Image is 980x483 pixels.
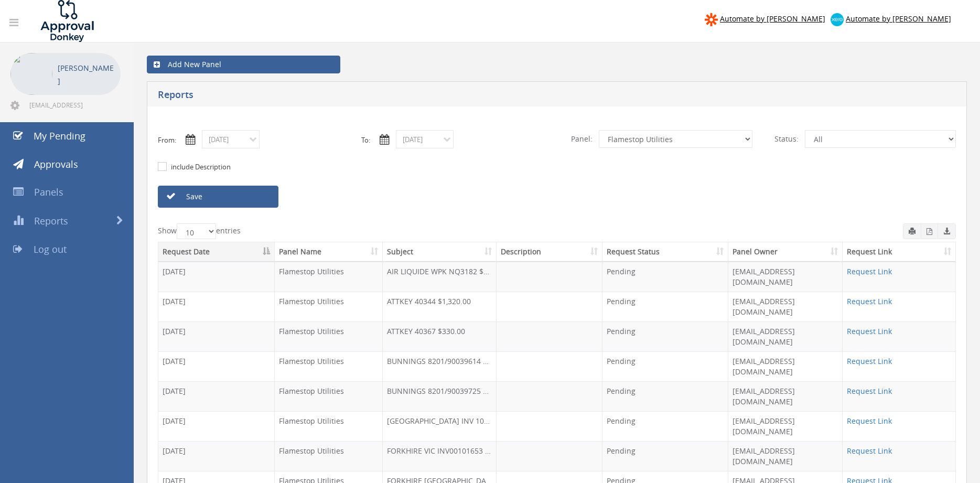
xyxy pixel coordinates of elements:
[847,416,892,426] a: Request Link
[158,351,275,381] td: [DATE]
[728,262,843,292] td: [EMAIL_ADDRESS][DOMAIN_NAME]
[34,130,85,142] span: My Pending
[158,381,275,411] td: [DATE]
[147,56,340,73] a: Add New Panel
[847,356,892,366] a: Request Link
[843,242,955,262] th: Request Link: activate to sort column ascending
[158,292,275,321] td: [DATE]
[728,242,843,262] th: Panel Owner: activate to sort column ascending
[846,14,951,24] span: Automate by [PERSON_NAME]
[158,262,275,292] td: [DATE]
[158,135,176,145] label: From:
[158,411,275,441] td: [DATE]
[34,243,67,255] span: Log out
[383,292,497,321] td: ATTKEY 40344 $1,320.00
[831,13,844,26] img: xero-logo.png
[275,381,383,411] td: Flamestop Utilities
[383,351,497,381] td: BUNNINGS 8201/90039614 $28.02
[34,158,78,170] span: Approvals
[847,326,892,336] a: Request Link
[158,242,275,262] th: Request Date: activate to sort column descending
[847,386,892,396] a: Request Link
[565,130,599,148] span: Panel:
[847,296,892,306] a: Request Link
[728,321,843,351] td: [EMAIL_ADDRESS][DOMAIN_NAME]
[847,266,892,276] a: Request Link
[34,186,63,198] span: Panels
[275,321,383,351] td: Flamestop Utilities
[275,292,383,321] td: Flamestop Utilities
[275,242,383,262] th: Panel Name: activate to sort column ascending
[602,351,728,381] td: Pending
[383,381,497,411] td: BUNNINGS 8201/90039725 $35.44
[602,242,728,262] th: Request Status: activate to sort column ascending
[728,441,843,471] td: [EMAIL_ADDRESS][DOMAIN_NAME]
[383,262,497,292] td: AIR LIQUIDE WPK NQ3182 $1,263.80
[383,321,497,351] td: ATTKEY 40367 $330.00
[602,321,728,351] td: Pending
[275,262,383,292] td: Flamestop Utilities
[158,321,275,351] td: [DATE]
[158,223,241,239] label: Show entries
[497,242,602,262] th: Description: activate to sort column ascending
[602,381,728,411] td: Pending
[158,90,718,103] h5: Reports
[720,14,825,24] span: Automate by [PERSON_NAME]
[177,223,216,239] select: Showentries
[29,101,119,109] span: [EMAIL_ADDRESS][DOMAIN_NAME]
[728,292,843,321] td: [EMAIL_ADDRESS][DOMAIN_NAME]
[275,351,383,381] td: Flamestop Utilities
[383,441,497,471] td: FORKHIRE VIC INV00101653 $242.00
[58,61,115,88] p: [PERSON_NAME]
[847,446,892,456] a: Request Link
[602,441,728,471] td: Pending
[728,351,843,381] td: [EMAIL_ADDRESS][DOMAIN_NAME]
[275,441,383,471] td: Flamestop Utilities
[158,186,278,208] a: Save
[275,411,383,441] td: Flamestop Utilities
[728,381,843,411] td: [EMAIL_ADDRESS][DOMAIN_NAME]
[602,411,728,441] td: Pending
[383,242,497,262] th: Subject: activate to sort column ascending
[34,214,68,227] span: Reports
[168,162,231,173] label: include Description
[768,130,805,148] span: Status:
[383,411,497,441] td: [GEOGRAPHIC_DATA] INV 1017 $770.00
[705,13,718,26] img: zapier-logomark.png
[602,262,728,292] td: Pending
[602,292,728,321] td: Pending
[728,411,843,441] td: [EMAIL_ADDRESS][DOMAIN_NAME]
[158,441,275,471] td: [DATE]
[361,135,370,145] label: To:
